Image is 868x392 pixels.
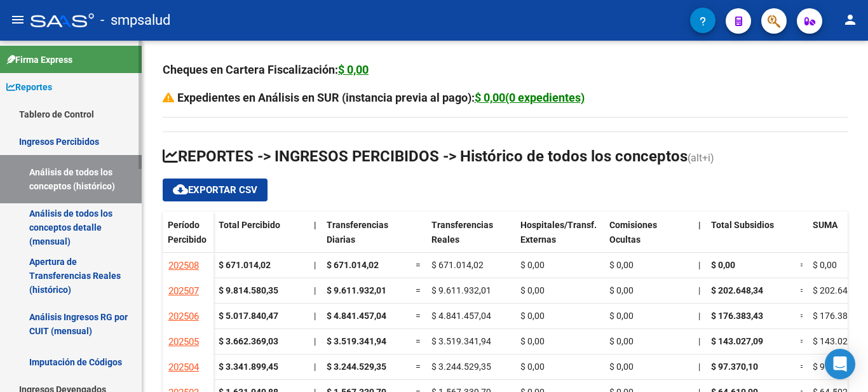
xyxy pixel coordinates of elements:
span: 202504 [168,362,199,373]
span: Transferencias Diarias [327,220,388,245]
span: $ 0,00 [609,285,634,295]
span: $ 176.383,43 [711,311,763,321]
span: $ 143.027,09 [813,336,865,346]
span: $ 3.519.341,94 [327,336,386,346]
span: = [800,362,805,372]
span: $ 671.014,02 [327,260,379,270]
datatable-header-cell: Hospitales/Transf. Externas [515,212,604,265]
span: $ 0,00 [520,311,545,321]
span: $ 143.027,09 [711,336,763,346]
strong: Expedientes en Análisis en SUR (instancia previa al pago): [177,91,585,104]
div: $ 0,00 [338,61,369,79]
span: | [698,285,700,295]
span: $ 9.611.932,01 [327,285,386,295]
span: = [800,336,805,346]
span: Hospitales/Transf. Externas [520,220,597,245]
div: Open Intercom Messenger [825,349,855,379]
span: $ 0,00 [520,336,545,346]
datatable-header-cell: | [693,212,706,265]
span: | [698,362,700,372]
span: $ 671.014,02 [431,260,484,270]
span: = [416,260,421,270]
span: $ 3.519.341,94 [431,336,491,346]
strong: $ 3.341.899,45 [219,362,278,372]
strong: $ 671.014,02 [219,260,271,270]
span: | [314,311,316,321]
span: | [698,311,700,321]
span: Exportar CSV [173,184,257,196]
span: 202505 [168,336,199,348]
datatable-header-cell: Total Percibido [214,212,309,265]
span: (alt+i) [688,152,714,164]
span: $ 0,00 [520,285,545,295]
span: $ 0,00 [609,336,634,346]
span: | [314,260,316,270]
span: | [698,260,700,270]
button: Exportar CSV [163,179,268,201]
span: $ 202.648,34 [813,285,865,295]
span: | [314,336,316,346]
span: $ 4.841.457,04 [431,311,491,321]
datatable-header-cell: Transferencias Diarias [322,212,410,265]
span: Período Percibido [168,220,207,245]
span: $ 0,00 [609,362,634,372]
span: = [416,285,421,295]
span: SUMA [813,220,837,230]
mat-icon: person [843,12,858,27]
span: $ 0,00 [609,311,634,321]
span: = [800,285,805,295]
span: = [416,311,421,321]
span: | [698,220,701,230]
span: | [314,220,316,230]
span: 202506 [168,311,199,322]
span: = [416,362,421,372]
strong: Cheques en Cartera Fiscalización: [163,63,369,76]
span: REPORTES -> INGRESOS PERCIBIDOS -> Histórico de todos los conceptos [163,147,688,165]
span: = [800,260,805,270]
span: $ 9.611.932,01 [431,285,491,295]
datatable-header-cell: Comisiones Ocultas [604,212,693,265]
datatable-header-cell: Período Percibido [163,212,214,265]
span: $ 3.244.529,35 [431,362,491,372]
span: | [314,285,316,295]
strong: $ 3.662.369,03 [219,336,278,346]
span: $ 97.370,10 [711,362,758,372]
span: $ 3.244.529,35 [327,362,386,372]
span: $ 0,00 [520,362,545,372]
datatable-header-cell: Total Subsidios [706,212,795,265]
span: - smpsalud [100,6,170,34]
span: Total Percibido [219,220,280,230]
datatable-header-cell: | [309,212,322,265]
span: 202508 [168,260,199,271]
span: $ 0,00 [813,260,837,270]
span: $ 176.383,43 [813,311,865,321]
span: $ 4.841.457,04 [327,311,386,321]
datatable-header-cell: Transferencias Reales [426,212,515,265]
span: | [314,362,316,372]
strong: $ 9.814.580,35 [219,285,278,295]
mat-icon: menu [10,12,25,27]
span: = [800,311,805,321]
div: $ 0,00(0 expedientes) [475,89,585,107]
span: $ 0,00 [520,260,545,270]
span: Firma Express [6,53,72,67]
span: Comisiones Ocultas [609,220,657,245]
span: $ 0,00 [711,260,735,270]
span: | [698,336,700,346]
span: Transferencias Reales [431,220,493,245]
span: Total Subsidios [711,220,774,230]
span: $ 202.648,34 [711,285,763,295]
span: $ 0,00 [609,260,634,270]
mat-icon: cloud_download [173,182,188,197]
strong: $ 5.017.840,47 [219,311,278,321]
span: $ 97.370,10 [813,362,860,372]
span: 202507 [168,285,199,297]
span: = [416,336,421,346]
span: Reportes [6,80,52,94]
